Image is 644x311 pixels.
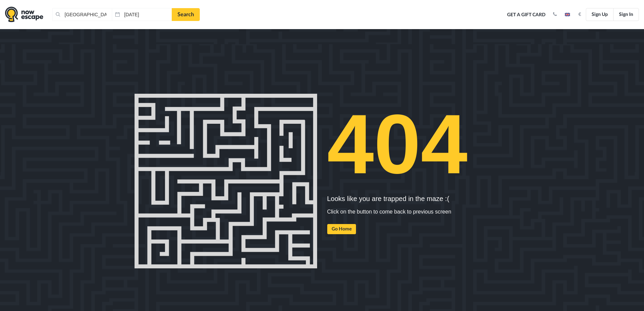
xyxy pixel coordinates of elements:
[505,7,548,22] a: Get a Gift Card
[327,224,356,234] a: Go Home
[172,8,200,21] a: Search
[578,12,581,17] strong: €
[613,8,639,21] a: Sign In
[565,13,570,16] img: en.jpg
[327,94,510,195] h1: 404
[327,195,510,202] h5: Looks like you are trapped in the maze :(
[575,11,585,18] button: €
[112,8,171,21] input: Date
[327,208,510,216] p: Click on the button to come back to previous screen
[52,8,112,21] input: Place or Room Name
[5,6,43,22] img: logo
[586,8,614,21] a: Sign Up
